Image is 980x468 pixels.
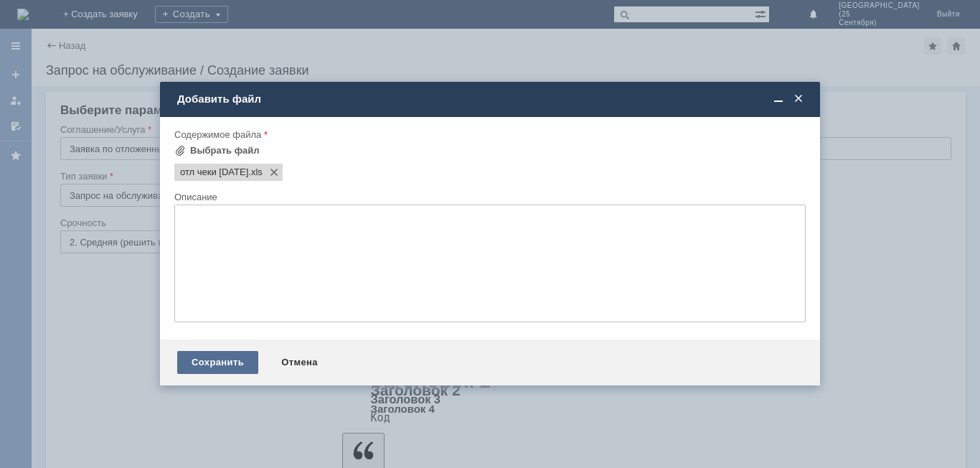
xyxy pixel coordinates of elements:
[6,6,209,17] div: просьба удалить отложенные чеки
[771,93,786,106] span: Свернуть (Ctrl + M)
[190,145,260,156] div: Выбрать файл
[180,167,248,178] span: отл чеки 23.09.2025.xls
[248,167,263,178] span: отл чеки 23.09.2025.xls
[174,130,803,139] div: Содержимое файла
[791,93,806,106] span: Закрыть
[177,93,806,106] div: Добавить файл
[174,192,803,202] div: Описание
